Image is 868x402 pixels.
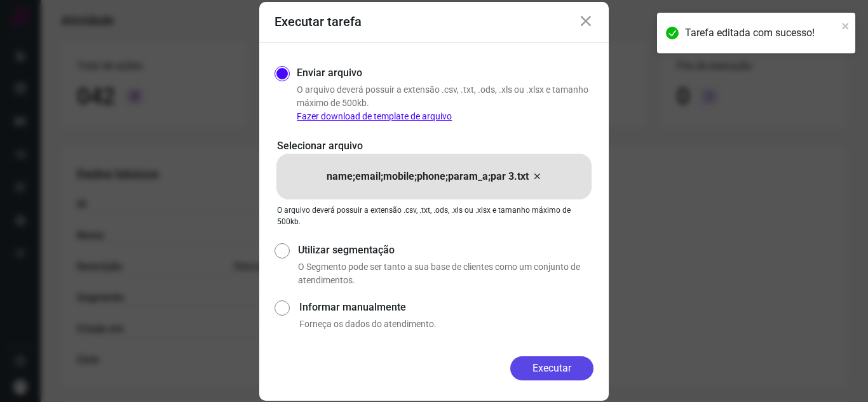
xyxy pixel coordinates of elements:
[298,260,593,287] p: O Segmento pode ser tanto a sua base de clientes como um conjunto de atendimentos.
[299,318,593,331] p: Forneça os dados do atendimento.
[275,14,362,29] h3: Executar tarefa
[297,83,593,123] p: O arquivo deverá possuir a extensão .csv, .txt, .ods, .xls ou .xlsx e tamanho máximo de 500kb.
[685,25,837,41] div: Tarefa editada com sucesso!
[327,169,529,184] p: name;email;mobile;phone;param_a;par 3.txt
[297,65,362,81] label: Enviar arquivo
[277,204,591,227] p: O arquivo deverá possuir a extensão .csv, .txt, .ods, .xls ou .xlsx e tamanho máximo de 500kb.
[510,356,593,380] button: Executar
[299,300,593,315] label: Informar manualmente
[297,111,452,121] a: Fazer download de template de arquivo
[841,18,850,33] button: close
[277,138,591,154] p: Selecionar arquivo
[298,243,593,258] label: Utilizar segmentação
